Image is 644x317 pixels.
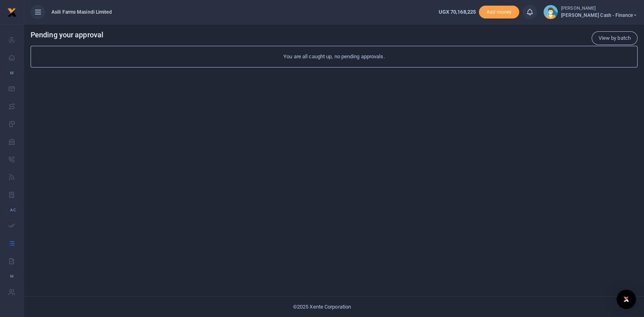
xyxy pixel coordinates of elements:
[31,46,638,67] div: You are all caught up, no pending approvals.
[31,31,638,39] h4: Pending your approval
[479,8,519,14] a: Add money
[7,9,17,15] a: logo-small logo-large logo-large
[6,270,17,283] li: M
[543,5,638,19] a: profile-user [PERSON_NAME] [PERSON_NAME] Cash - Finance
[617,290,636,309] div: Open Intercom Messenger
[479,6,519,19] span: Add money
[6,203,17,217] li: Ac
[479,6,519,19] li: Toup your wallet
[543,5,558,19] img: profile-user
[561,5,638,12] small: [PERSON_NAME]
[561,12,638,19] span: [PERSON_NAME] Cash - Finance
[439,9,476,15] span: UGX 70,168,225
[7,8,17,17] img: logo-small
[6,66,17,80] li: M
[48,8,115,16] span: Asili Farms Masindi Limited
[439,8,476,16] a: UGX 70,168,225
[436,8,479,16] li: Wallet ballance
[592,31,638,45] a: View by batch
